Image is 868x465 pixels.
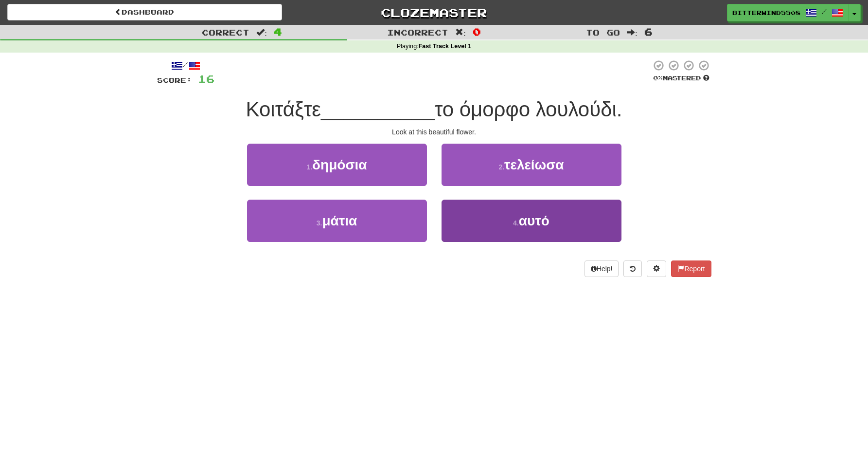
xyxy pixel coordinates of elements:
small: 3 . [317,219,322,227]
small: 4 . [513,219,519,227]
small: 2 . [498,163,504,171]
span: 4 [274,26,282,37]
span: μάτια [322,213,357,228]
a: BitterWind5508 / [727,4,849,21]
button: 3.μάτια [247,200,427,242]
button: Help! [585,260,619,277]
span: δημόσια [312,157,367,172]
span: : [256,28,267,37]
span: : [627,28,638,37]
button: 1.δημόσια [247,144,427,186]
button: 2.τελείωσα [442,144,621,186]
span: __________ [321,98,435,121]
span: αυτό [519,213,549,228]
span: το όμορφο λουλούδι. [435,98,622,121]
div: Mastered [651,74,711,83]
span: Correct [202,27,249,37]
span: To go [586,27,620,37]
small: 1 . [306,163,312,171]
span: τελείωσα [504,157,564,172]
a: Dashboard [7,4,282,20]
span: 0 [473,26,481,37]
button: Report [671,260,711,277]
a: Clozemaster [297,4,571,21]
strong: Fast Track Level 1 [419,43,472,50]
div: Look at this beautiful flower. [157,127,711,137]
span: Score: [157,76,192,84]
button: Round history (alt+y) [623,260,642,277]
span: 6 [644,26,653,37]
span: 16 [198,73,214,85]
button: 4.αυτό [442,200,621,242]
span: Incorrect [387,27,448,37]
span: / [822,8,827,15]
span: 0 % [653,74,663,82]
div: / [157,59,214,72]
span: BitterWind5508 [732,8,800,17]
span: Κοιτάξτε [246,98,321,121]
span: : [455,28,466,37]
